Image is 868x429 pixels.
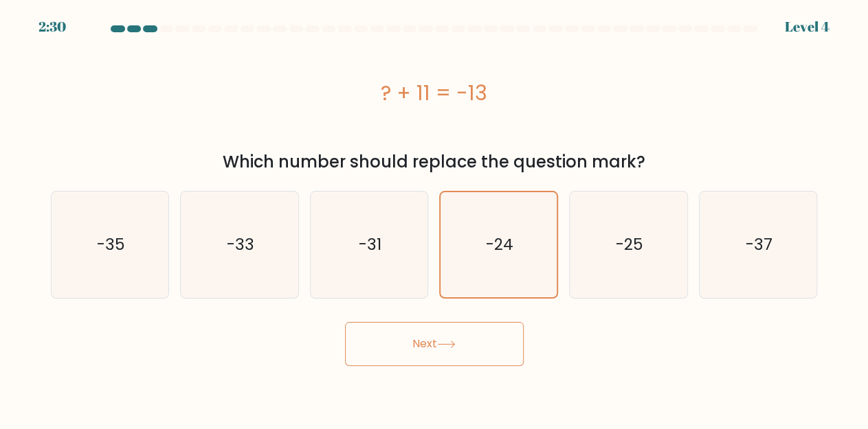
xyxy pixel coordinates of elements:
[97,233,125,255] text: -35
[59,150,810,174] div: Which number should replace the question mark?
[616,233,643,255] text: -25
[38,16,66,37] div: 2:30
[345,322,524,366] button: Next
[51,78,818,108] div: ? + 11 = -13
[359,233,381,255] text: -31
[746,233,772,255] text: -37
[486,233,513,255] text: -24
[785,16,830,37] div: Level 4
[227,233,254,255] text: -33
